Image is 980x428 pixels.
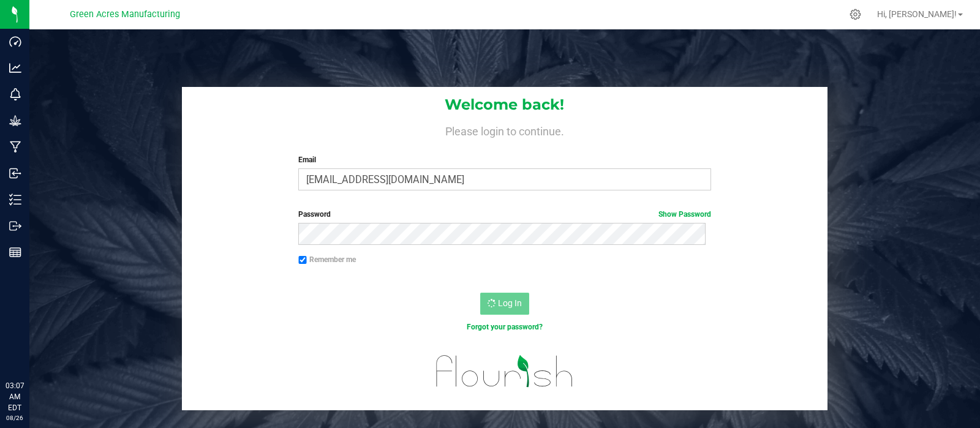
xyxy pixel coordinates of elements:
inline-svg: Outbound [9,220,21,232]
p: 03:07 AM EDT [6,380,24,413]
a: Show Password [658,210,711,219]
p: 08/26 [6,413,24,422]
label: Email [298,154,710,165]
inline-svg: Dashboard [9,36,21,48]
span: Password [298,210,331,219]
label: Remember me [298,254,356,265]
inline-svg: Monitoring [9,88,21,100]
inline-svg: Reports [9,246,21,258]
input: Remember me [298,256,307,265]
inline-svg: Inventory [9,193,21,206]
a: Forgot your password? [467,323,543,331]
h4: Please login to continue. [182,122,828,137]
div: Manage settings [848,9,863,20]
inline-svg: Analytics [9,62,21,74]
span: Green Acres Manufacturing [70,9,180,20]
img: flourish_logo.svg [424,345,586,397]
button: Log In [480,293,529,315]
inline-svg: Inbound [9,167,21,179]
span: Log In [498,298,522,308]
span: Hi, [PERSON_NAME]! [877,9,957,19]
inline-svg: Grow [9,115,21,127]
h1: Welcome back! [182,97,828,113]
inline-svg: Manufacturing [9,141,21,153]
